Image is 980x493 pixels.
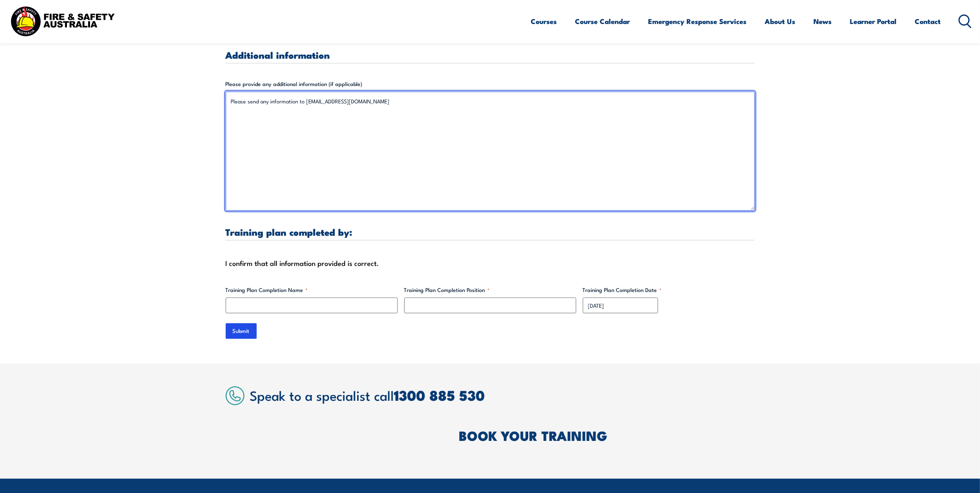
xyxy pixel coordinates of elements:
[250,388,755,402] h2: Speak to a specialist call
[915,10,941,32] a: Contact
[394,384,485,406] a: 1300 885 530
[583,297,658,313] input: dd/mm/yyyy
[583,286,755,294] label: Training Plan Completion Date
[531,10,557,32] a: Courses
[649,10,747,32] a: Emergency Response Services
[226,80,755,88] label: Please provide any additional information (if applicable)
[575,10,630,32] a: Course Calendar
[226,257,755,269] div: I confirm that all information provided is correct.
[226,227,755,237] h3: Training plan completed by:
[459,429,755,441] h2: BOOK YOUR TRAINING
[226,323,257,339] input: Submit
[404,286,576,294] label: Training Plan Completion Position
[814,10,832,32] a: News
[765,10,796,32] a: About Us
[850,10,897,32] a: Learner Portal
[226,50,755,60] h3: Additional information
[226,286,398,294] label: Training Plan Completion Name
